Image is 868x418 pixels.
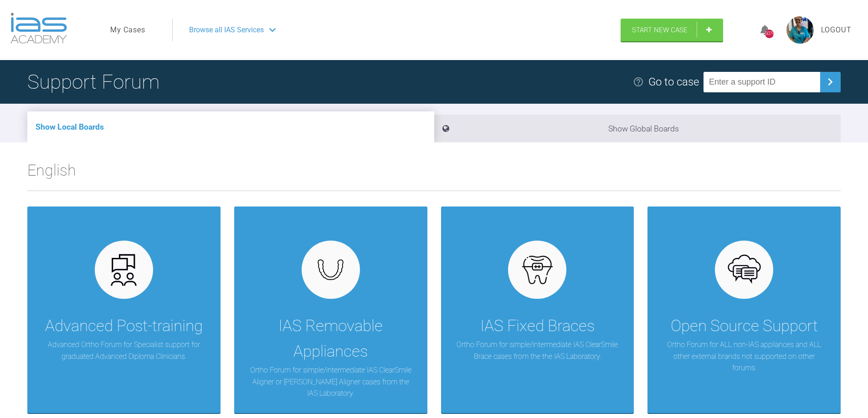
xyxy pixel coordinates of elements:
div: Go to case [648,73,699,91]
p: Ortho Forum for simple/intermediate IAS ClearSmile Brace cases from the the IAS Laboratory. [455,339,621,362]
a: Logout [821,24,852,36]
a: IAS Fixed BracesOrtho Forum for simple/intermediate IAS ClearSmile Brace cases from the the IAS L... [441,206,634,413]
a: IAS Removable AppliancesOrtho Forum for simple/intermediate IAS ClearSmile Aligner or [PERSON_NAM... [234,206,427,413]
li: Show Local Boards [27,111,434,142]
p: Ortho Forum for ALL non-IAS appliances and ALL other external brands not supported on other forums. [661,339,827,374]
div: 5079 [765,30,774,38]
div: IAS Removable Appliances [248,313,414,364]
div: Advanced Post-training [45,313,203,339]
a: My Cases [110,24,145,36]
p: Ortho Forum for simple/intermediate IAS ClearSmile Aligner or [PERSON_NAME] Aligner cases from th... [248,364,414,399]
div: IAS Fixed Braces [480,313,595,339]
img: advanced.73cea251.svg [106,252,141,287]
h2: English [27,158,841,191]
h1: Support Forum [27,66,159,98]
input: Enter a support ID [704,72,820,92]
img: opensource.6e495855.svg [727,252,762,287]
img: fixed.9f4e6236.svg [520,252,555,287]
div: Open Source Support [671,313,818,339]
a: Start New Case [621,19,723,41]
img: profile.png [786,16,814,44]
img: help.e70b9f3d.svg [633,76,644,87]
span: Start New Case [632,26,688,34]
span: Browse all IAS Services [189,24,264,36]
img: removables.927eaa4e.svg [313,257,348,283]
img: chevronRight.28bd32b0.svg [823,75,837,89]
li: Show Global Boards [434,115,841,142]
a: Advanced Post-trainingAdvanced Ortho Forum for Specialist support for graduated Advanced Diploma ... [27,206,221,413]
img: logo-light.3e3ef733.png [10,13,67,44]
a: Open Source SupportOrtho Forum for ALL non-IAS appliances and ALL other external brands not suppo... [647,206,841,413]
p: Advanced Ortho Forum for Specialist support for graduated Advanced Diploma Clinicians. [41,339,207,362]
